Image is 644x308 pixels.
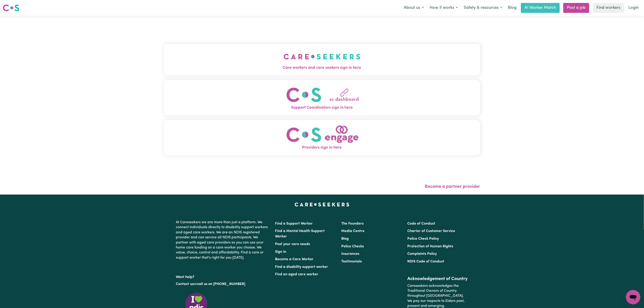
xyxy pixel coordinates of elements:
[461,3,505,13] button: Safety & resources
[275,265,328,269] a: Find a disability support worker
[3,3,19,13] a: Careseekers logo
[521,3,560,13] a: AI Worker Match
[295,203,349,206] a: Careseekers home page
[407,245,453,248] a: Protection of Human Rights
[341,237,349,241] a: Blog
[3,4,19,12] img: Careseekers logo
[275,257,314,261] a: Become a Care Worker
[593,3,624,13] a: Find workers
[164,65,480,71] span: Care workers and care seekers sign in here
[341,222,364,225] a: The Founders
[176,218,270,262] p: At Careseekers we are more than just a platform. We connect individuals directly to disability su...
[407,237,439,241] a: Police Check Policy
[197,282,245,286] a: call us on [PHONE_NUMBER]
[407,260,444,263] a: NDIS Code of Conduct
[341,229,364,233] a: Media Centre
[164,44,480,75] button: Care workers and care seekers sign in here
[176,282,194,286] a: Contact us
[164,120,480,155] button: Providers sign in here
[626,3,641,13] a: Login
[176,280,270,288] p: or
[341,245,364,248] a: Police Checks
[407,222,435,225] a: Code of Conduct
[275,222,313,225] a: Find a Support Worker
[341,260,362,263] a: Testimonials
[401,3,427,13] button: About us
[425,184,480,189] a: Become a partner provider
[275,250,286,254] a: Sign In
[164,80,480,115] button: Support Coordinators sign in here
[275,242,310,246] a: Post your care needs
[176,273,270,280] p: Want help?
[407,276,468,282] h2: Acknowledgement of Country
[275,273,319,276] a: Find an aged care worker
[275,229,325,238] a: Find a Mental Health Support Worker
[164,105,480,111] span: Support Coordinators sign in here
[427,3,461,13] button: How it works
[626,290,640,304] iframe: Button to launch messaging window, conversation in progress
[505,3,519,13] a: Blog
[164,145,480,151] span: Providers sign in here
[563,3,589,13] a: Post a job
[341,252,359,256] a: Insurances
[407,252,437,256] a: Complaints Policy
[407,229,455,233] a: Charter of Customer Service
